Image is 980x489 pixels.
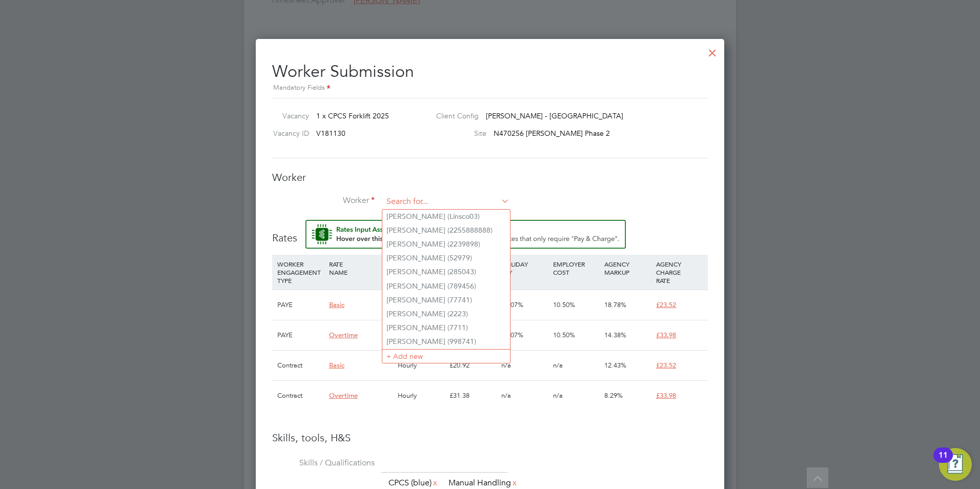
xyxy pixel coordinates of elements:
label: Vacancy ID [268,129,309,138]
li: [PERSON_NAME] (77741) [382,293,510,307]
div: EMPLOYER COST [550,255,602,281]
span: 14.38% [604,331,626,339]
span: £23.52 [656,361,676,370]
div: AGENCY MARKUP [602,255,654,281]
span: £23.52 [656,300,676,309]
div: RATE NAME [326,255,395,281]
span: n/a [501,361,511,370]
span: 10.50% [553,331,575,339]
span: 8.29% [604,391,623,400]
span: 18.78% [604,300,626,309]
span: 12.43% [604,361,626,370]
li: [PERSON_NAME] (998741) [382,335,510,349]
li: [PERSON_NAME] (285043) [382,265,510,279]
div: Hourly [395,381,447,411]
input: Search for... [383,194,509,210]
span: 12.07% [501,300,523,309]
li: [PERSON_NAME] (7711) [382,321,510,335]
li: [PERSON_NAME] (52979) [382,251,510,265]
div: AGENCY CHARGE RATE [654,255,705,290]
div: Contract [275,351,326,380]
li: [PERSON_NAME] (789456) [382,279,510,293]
span: 12.07% [501,331,523,339]
div: £31.38 [447,381,499,411]
li: [PERSON_NAME] (Linsco03) [382,210,510,223]
div: Mandatory Fields [272,83,708,94]
div: Hourly [395,351,447,380]
span: Basic [329,361,344,370]
h3: Skills, tools, H&S [272,431,708,444]
div: PAYE [275,290,326,320]
span: 10.50% [553,300,575,309]
span: Overtime [329,331,358,339]
label: Skills / Qualifications [272,458,375,468]
h3: Worker [272,171,708,184]
h2: Worker Submission [272,53,708,94]
label: Vacancy [268,111,309,120]
span: n/a [553,361,563,370]
span: £33.98 [656,391,676,400]
label: Site [428,129,486,138]
label: Client Config [428,111,479,120]
div: HOLIDAY PAY [499,255,550,281]
button: Rate Assistant [305,220,626,249]
span: N470256 [PERSON_NAME] Phase 2 [494,129,610,138]
li: [PERSON_NAME] (2255888888) [382,223,510,237]
button: Open Resource Center, 11 new notifications [939,448,972,481]
li: + Add new [382,349,510,363]
span: 1 x CPCS Forklift 2025 [316,111,389,120]
span: Overtime [329,391,358,400]
div: 11 [938,455,948,468]
span: £33.98 [656,331,676,339]
h3: Rates [272,220,708,244]
span: V181130 [316,129,345,138]
span: Basic [329,300,344,309]
label: Worker [272,195,375,206]
span: n/a [553,391,563,400]
span: [PERSON_NAME] - [GEOGRAPHIC_DATA] [486,111,623,120]
li: [PERSON_NAME] (2223) [382,307,510,321]
div: Contract [275,381,326,411]
div: £20.92 [447,351,499,380]
span: n/a [501,391,511,400]
div: PAYE [275,320,326,350]
div: WORKER ENGAGEMENT TYPE [275,255,326,290]
li: [PERSON_NAME] (2239898) [382,237,510,251]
